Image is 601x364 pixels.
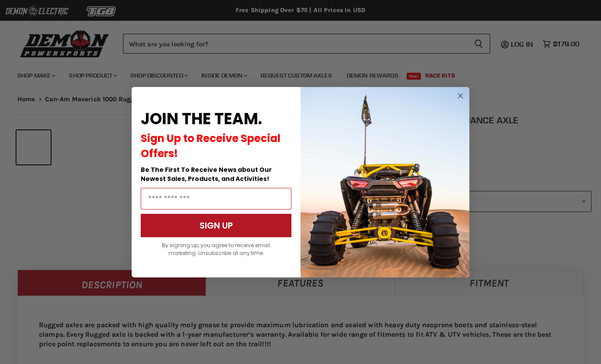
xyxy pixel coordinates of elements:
[141,108,262,130] span: JOIN THE TEAM.
[455,90,466,101] button: Close dialog
[141,188,291,209] input: Email Address
[141,131,281,161] span: Sign Up to Receive Special Offers!
[300,87,469,277] img: a9095488-b6e7-41ba-879d-588abfab540b.jpeg
[162,242,270,257] span: By signing up, you agree to receive email marketing. Unsubscribe at any time.
[141,214,291,237] button: SIGN UP
[141,165,272,183] span: Be The First To Receive News about Our Newest Sales, Products, and Activities!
